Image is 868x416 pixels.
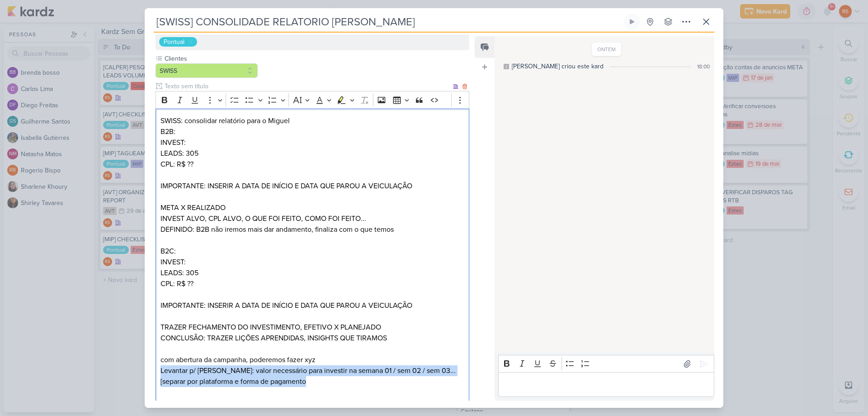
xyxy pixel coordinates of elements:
button: SWISS [156,63,258,78]
div: Editor editing area: main [156,109,469,405]
p: TRAZER FECHAMENTO DO INVESTIMENTO, EFETIVO X PLANEJADO [160,322,464,333]
p: IMPORTANTE: INSERIR A DATA DE INÍCIO E DATA QUE PAROU A VEICULAÇÃO [160,300,464,311]
input: Texto sem título [163,81,451,91]
div: Editor toolbar [156,91,469,109]
p: IMPORTANTE: INSERIR A DATA DE INÍCIO E DATA QUE PAROU A VEICULAÇÃO [160,181,464,191]
p: META X REALIZADO INVEST ALVO, CPL ALVO, O QUE FOI FEITO, COMO FOI FEITO... [160,202,464,224]
div: [PERSON_NAME] criou este kard [512,62,604,71]
div: Editor editing area: main [498,372,714,397]
p: B2C: INVEST: LEADS: 305 CPL: R$ ?? [160,246,464,289]
p: ⁠⁠⁠⁠⁠⁠⁠ com abertura da campanha, poderemos fazer xyz [160,344,464,365]
div: Ligar relógio [628,18,636,25]
p: Levantar p/ [PERSON_NAME]: valor necessário para investir na semana 01 / sem 02 / sem 03... [sepa... [160,365,464,398]
p: SWISS: consolidar relatório para o Miguel B2B: INVEST: LEADS: 305 CPL: R$ ?? [160,115,464,170]
div: 18:00 [697,62,710,71]
input: Kard Sem Título [154,14,622,30]
div: Editor toolbar [498,355,714,373]
p: CONCLUSÃO: TRAZER LIÇÕES APRENDIDAS, INSIGHTS QUE TIRAMOS [160,333,464,344]
label: Clientes [164,54,258,63]
p: DEFINIDO: B2B não iremos mais dar andamento, finaliza com o que temos [160,224,464,235]
div: Pontual [164,37,184,47]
